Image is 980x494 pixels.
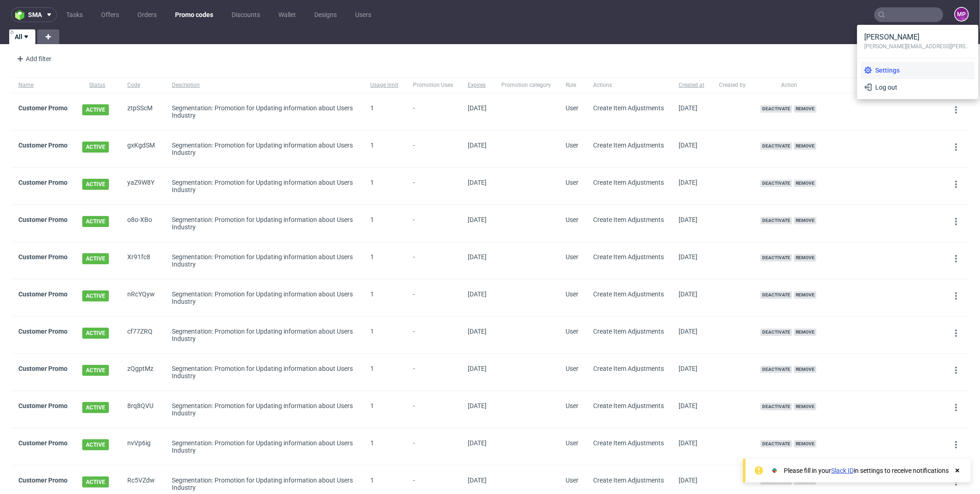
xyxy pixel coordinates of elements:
div: Add filter [13,51,53,66]
span: Promotion Uses [413,81,453,89]
span: Remove [794,329,816,336]
span: Description [172,81,356,89]
a: Settings [861,62,975,79]
div: Please fill in your in settings to receive notifications [784,466,949,475]
span: User [566,439,578,447]
a: Customer Promo [18,253,68,261]
span: Remove [794,254,816,261]
span: - [413,477,453,491]
a: Customer Promo [18,365,68,372]
span: ACTIVE [82,216,109,227]
span: Create Item Adjustments [593,477,664,484]
span: [DATE] [468,439,487,447]
span: Deactivate [760,180,792,187]
span: User [566,142,578,149]
div: Segmentation: Promotion for Updating information about Users Industry [172,216,356,231]
div: Segmentation: Promotion for Updating information about Users Industry [172,365,356,380]
a: Customer Promo [18,142,68,149]
span: [DATE] [468,216,487,223]
span: [DATE] [468,402,487,409]
span: - [413,253,453,268]
a: Offers [96,7,125,22]
span: [DATE] [679,104,697,112]
span: User [566,477,578,484]
img: logo [15,10,28,20]
span: Action [760,81,818,89]
span: [DATE] [468,104,487,112]
div: Segmentation: Promotion for Updating information about Users Industry [172,290,356,305]
span: Deactivate [760,366,792,373]
span: Name [18,81,68,89]
span: sma [28,11,42,18]
span: zQgptMz [127,365,157,380]
span: ACTIVE [82,477,109,488]
span: Rule [566,81,578,89]
span: [DATE] [468,365,487,372]
span: o8o-XBo [127,216,157,231]
span: User [566,253,578,261]
span: nRcYQyw [127,290,157,305]
span: 1 [370,290,374,298]
a: Customer Promo [18,290,68,298]
span: 1 [370,439,374,447]
span: [DATE] [679,179,697,186]
span: [DATE] [679,402,697,409]
button: sma [11,7,57,22]
span: ztpSScM [127,104,157,119]
span: Actions [593,81,664,89]
a: Promo codes [170,7,219,22]
a: Customer Promo [18,179,68,186]
span: - [413,402,453,417]
span: yaZ9W8Y [127,179,157,193]
span: - [413,365,453,380]
span: [DATE] [468,328,487,335]
span: ACTIVE [82,253,109,264]
span: [DATE] [679,290,697,298]
div: Segmentation: Promotion for Updating information about Users Industry [172,477,356,491]
span: [DATE] [468,290,487,298]
a: Customer Promo [18,328,68,335]
span: User [566,179,578,186]
span: Deactivate [760,403,792,410]
span: Log out [872,83,971,92]
span: User [566,328,578,335]
span: Deactivate [760,142,792,150]
span: Deactivate [760,329,792,336]
span: Deactivate [760,217,792,224]
span: [DATE] [679,216,697,223]
div: Segmentation: Promotion for Updating information about Users Industry [172,253,356,268]
div: Segmentation: Promotion for Updating information about Users Industry [172,142,356,156]
span: - [413,142,453,156]
span: Create Item Adjustments [593,290,664,298]
span: Code [127,81,157,89]
span: [DATE] [468,477,487,484]
span: Remove [794,105,816,113]
a: Designs [309,7,342,22]
span: [DATE] [679,253,697,261]
span: ACTIVE [82,290,109,301]
span: [DATE] [679,365,697,372]
span: Create Item Adjustments [593,142,664,149]
span: Promotion category [501,81,551,89]
span: Deactivate [760,254,792,261]
div: Segmentation: Promotion for Updating information about Users Industry [172,328,356,342]
span: Remove [794,366,816,373]
span: - [413,328,453,342]
span: Usage limit [370,81,398,89]
span: ACTIVE [82,365,109,376]
span: ACTIVE [82,402,109,413]
span: [DATE] [468,179,487,186]
span: User [566,365,578,372]
span: 8rq8QVU [127,402,157,417]
span: 1 [370,142,374,149]
span: 1 [370,216,374,223]
span: [DATE] [679,328,697,335]
span: Create Item Adjustments [593,216,664,223]
span: Create Item Adjustments [593,104,664,112]
a: Orders [132,7,162,22]
span: Remove [794,403,816,410]
span: User [566,402,578,409]
span: Create Item Adjustments [593,253,664,261]
span: Created at [679,81,704,89]
a: Customer Promo [18,477,68,484]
